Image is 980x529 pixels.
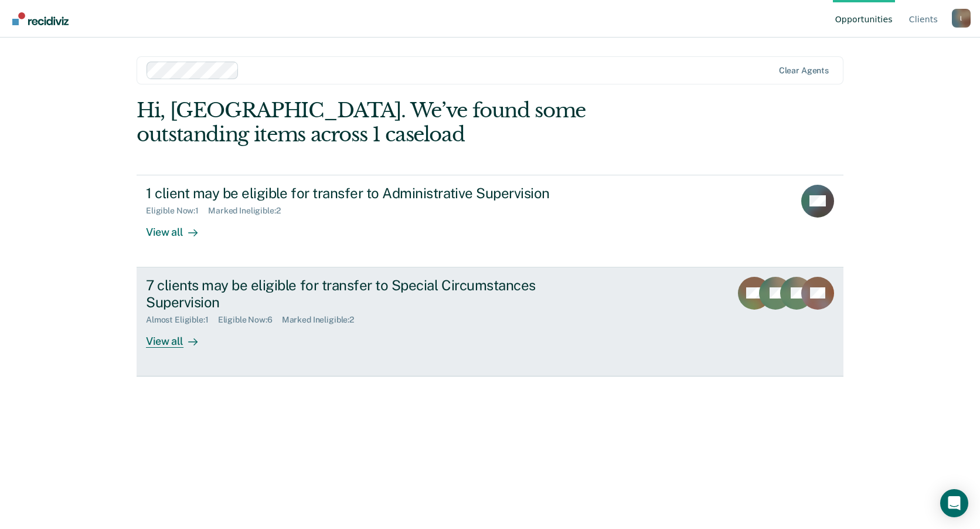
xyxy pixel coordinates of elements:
[146,206,208,216] div: Eligible Now : 1
[146,277,557,311] div: 7 clients may be eligible for transfer to Special Circumstances Supervision
[146,325,212,348] div: View all
[779,66,829,76] div: Clear agents
[146,185,557,202] div: 1 client may be eligible for transfer to Administrative Supervision
[137,99,702,147] div: Hi, [GEOGRAPHIC_DATA]. We’ve found some outstanding items across 1 caseload
[12,12,69,25] img: Recidiviz
[218,315,282,325] div: Eligible Now : 6
[952,9,971,28] button: Profile dropdown button
[137,175,843,267] a: 1 client may be eligible for transfer to Administrative SupervisionEligible Now:1Marked Ineligibl...
[137,267,843,377] a: 7 clients may be eligible for transfer to Special Circumstances SupervisionAlmost Eligible:1Eligi...
[146,315,218,325] div: Almost Eligible : 1
[282,315,363,325] div: Marked Ineligible : 2
[940,489,968,517] div: Open Intercom Messenger
[146,216,212,239] div: View all
[952,9,971,28] div: l
[208,206,290,216] div: Marked Ineligible : 2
